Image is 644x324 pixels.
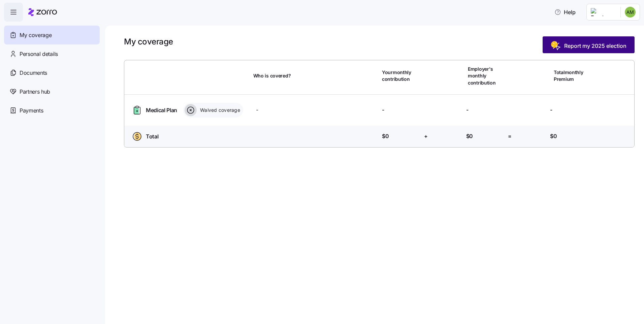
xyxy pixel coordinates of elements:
span: - [256,106,258,114]
a: My coverage [4,26,100,44]
img: fa93dd60eb0557154ad2ab980761172e [625,7,636,18]
span: Total monthly Premium [554,69,591,83]
button: Report my 2025 election [543,36,635,53]
button: Help [549,5,581,19]
span: Help [554,8,576,16]
span: Report my 2025 election [564,42,626,50]
a: Payments [4,101,100,120]
span: = [508,132,512,140]
a: Documents [4,63,100,82]
span: $0 [382,132,389,140]
span: - [382,106,384,114]
span: Medical Plan [146,106,177,115]
span: Total [146,132,158,141]
span: Waived coverage [198,107,240,114]
span: - [466,106,469,114]
span: My coverage [20,31,52,39]
span: $0 [466,132,473,140]
img: Employer logo [591,8,615,16]
span: $0 [550,132,557,140]
span: - [550,106,552,114]
a: Personal details [4,44,100,63]
span: + [424,132,428,140]
span: Your monthly contribution [382,69,420,83]
span: Who is covered? [253,72,291,79]
span: Payments [20,106,43,115]
span: Personal details [20,50,58,58]
a: Partners hub [4,82,100,101]
span: Documents [20,69,47,77]
span: Partners hub [20,88,50,96]
span: Employer's monthly contribution [468,66,506,86]
h1: My coverage [124,36,173,47]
